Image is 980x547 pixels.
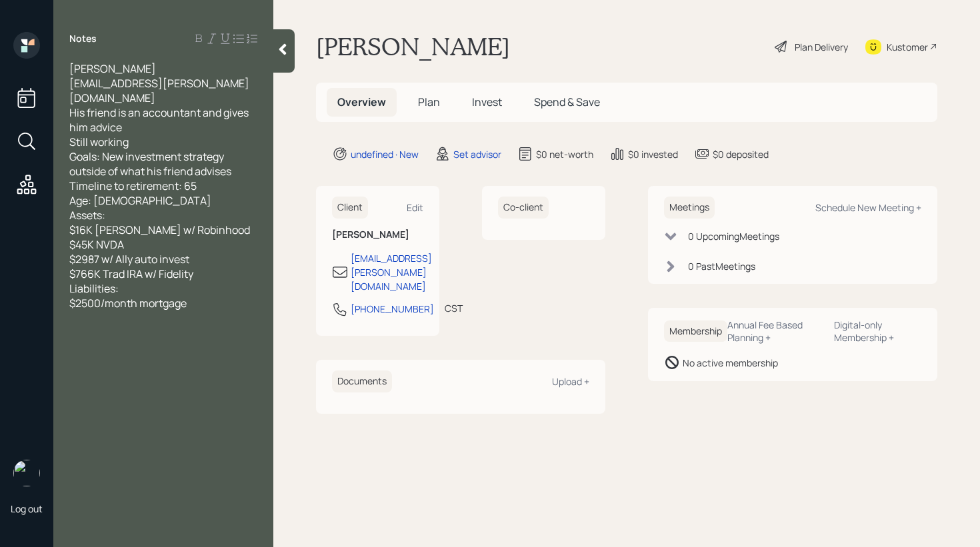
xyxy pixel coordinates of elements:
[445,301,463,315] div: CST
[683,356,778,370] div: No active membership
[688,229,779,243] div: 0 Upcoming Meeting s
[69,76,249,105] span: [EMAIL_ADDRESS][PERSON_NAME][DOMAIN_NAME]
[69,281,119,296] span: Liabilities:
[69,61,156,76] span: [PERSON_NAME]
[887,40,928,54] div: Kustomer
[69,193,211,208] span: Age: [DEMOGRAPHIC_DATA]
[337,95,386,109] span: Overview
[351,251,432,293] div: [EMAIL_ADDRESS][PERSON_NAME][DOMAIN_NAME]
[418,95,440,109] span: Plan
[815,201,921,214] div: Schedule New Meeting +
[498,197,549,219] h6: Co-client
[536,147,593,161] div: $0 net-worth
[664,197,715,219] h6: Meetings
[552,375,589,388] div: Upload +
[69,296,187,310] span: $2500/month mortgage
[69,149,231,179] span: Goals: New investment strategy outside of what his friend advises
[69,105,251,135] span: His friend is an accountant and gives him advice
[332,370,392,392] h6: Documents
[453,147,501,161] div: Set advisor
[688,259,755,273] div: 0 Past Meeting s
[69,237,124,252] span: $45K NVDA
[332,197,368,219] h6: Client
[69,223,250,237] span: $16K [PERSON_NAME] w/ Robinhood
[332,229,423,241] h6: [PERSON_NAME]
[69,267,193,281] span: $766K Trad IRA w/ Fidelity
[834,318,921,344] div: Digital-only Membership +
[316,32,510,61] h1: [PERSON_NAME]
[472,95,502,109] span: Invest
[795,40,848,54] div: Plan Delivery
[351,147,419,161] div: undefined · New
[664,320,727,342] h6: Membership
[407,201,423,214] div: Edit
[11,502,43,515] div: Log out
[13,460,40,486] img: retirable_logo.png
[628,147,678,161] div: $0 invested
[727,318,823,344] div: Annual Fee Based Planning +
[351,302,434,316] div: [PHONE_NUMBER]
[69,135,129,149] span: Still working
[534,95,600,109] span: Spend & Save
[69,252,189,267] span: $2987 w/ Ally auto invest
[713,147,769,161] div: $0 deposited
[69,208,105,223] span: Assets:
[69,32,97,45] label: Notes
[69,179,197,193] span: Timeline to retirement: 65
